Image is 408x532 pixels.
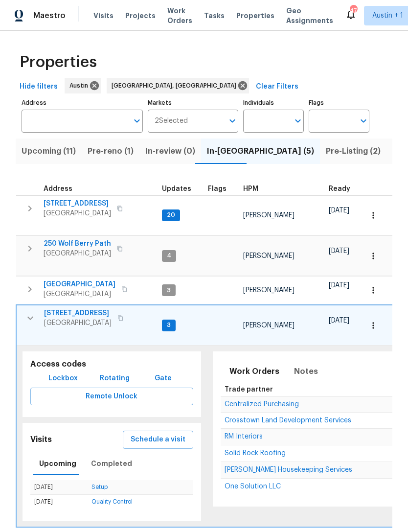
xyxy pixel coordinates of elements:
[48,372,78,385] span: Lockbox
[225,484,281,489] a: One Solution LLC
[163,286,175,295] span: 3
[91,484,108,490] a: Setup
[326,144,381,158] span: Pre-Listing (2)
[225,433,263,440] span: RM Interiors
[155,117,188,125] span: 2 Selected
[125,11,156,21] span: Projects
[243,212,295,219] span: [PERSON_NAME]
[229,365,279,378] span: Work Orders
[44,308,112,318] span: [STREET_ADDRESS]
[33,11,66,21] span: Maestro
[357,114,370,128] button: Open
[291,114,305,128] button: Open
[163,211,179,219] span: 20
[30,388,193,406] button: Remote Unlock
[112,81,240,91] span: [GEOGRAPHIC_DATA], [GEOGRAPHIC_DATA]
[208,185,227,192] span: Flags
[107,78,249,93] div: [GEOGRAPHIC_DATA], [GEOGRAPHIC_DATA]
[225,401,299,407] a: Centralized Purchasing
[44,249,111,258] span: [GEOGRAPHIC_DATA]
[294,365,318,378] span: Notes
[207,144,314,158] span: In-[GEOGRAPHIC_DATA] (5)
[329,207,349,214] span: [DATE]
[65,78,101,93] div: Austin
[20,57,97,67] span: Properties
[236,11,274,21] span: Properties
[372,11,403,21] span: Austin + 1
[131,434,185,446] span: Schedule a visit
[91,458,132,470] span: Completed
[243,253,295,259] span: [PERSON_NAME]
[204,12,225,19] span: Tasks
[148,100,239,106] label: Markets
[44,199,111,208] span: [STREET_ADDRESS]
[39,458,76,470] span: Upcoming
[44,318,112,328] span: [GEOGRAPHIC_DATA]
[163,321,175,329] span: 3
[225,417,351,423] a: Crosstown Land Development Services
[350,6,357,16] div: 47
[44,289,115,299] span: [GEOGRAPHIC_DATA]
[329,248,349,254] span: [DATE]
[145,144,195,158] span: In-review (0)
[148,370,179,388] button: Gate
[96,370,134,388] button: Rotating
[225,401,299,408] span: Centralized Purchasing
[45,370,82,388] button: Lockbox
[123,431,193,449] button: Schedule a visit
[162,185,191,192] span: Updates
[243,185,258,192] span: HPM
[243,322,295,329] span: [PERSON_NAME]
[256,81,298,93] span: Clear Filters
[44,185,72,192] span: Address
[329,185,350,192] span: Ready
[44,208,111,218] span: [GEOGRAPHIC_DATA]
[225,450,286,457] span: Solid Rock Roofing
[225,483,281,490] span: One Solution LLC
[38,391,185,403] span: Remote Unlock
[44,239,111,249] span: 250 Wolf Berry Path
[44,279,115,289] span: [GEOGRAPHIC_DATA]
[30,435,52,445] h5: Visits
[225,417,351,424] span: Crosstown Land Development Services
[329,317,349,324] span: [DATE]
[91,499,133,505] a: Quality Control
[30,480,88,495] td: [DATE]
[152,372,175,385] span: Gate
[167,6,192,25] span: Work Orders
[100,372,130,385] span: Rotating
[243,287,295,294] span: [PERSON_NAME]
[163,252,175,260] span: 4
[225,466,352,473] span: [PERSON_NAME] Housekeeping Services
[130,114,144,128] button: Open
[22,144,76,158] span: Upcoming (11)
[88,144,134,158] span: Pre-reno (1)
[309,100,369,106] label: Flags
[30,359,193,370] h5: Access codes
[16,78,62,96] button: Hide filters
[226,114,239,128] button: Open
[243,100,304,106] label: Individuals
[93,11,113,21] span: Visits
[329,282,349,289] span: [DATE]
[329,185,359,192] div: Earliest renovation start date (first business day after COE or Checkout)
[225,386,273,393] span: Trade partner
[22,100,143,106] label: Address
[69,81,92,91] span: Austin
[225,434,263,439] a: RM Interiors
[20,81,58,93] span: Hide filters
[252,78,302,96] button: Clear Filters
[286,6,333,25] span: Geo Assignments
[30,495,88,509] td: [DATE]
[225,450,286,456] a: Solid Rock Roofing
[225,467,352,473] a: [PERSON_NAME] Housekeeping Services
